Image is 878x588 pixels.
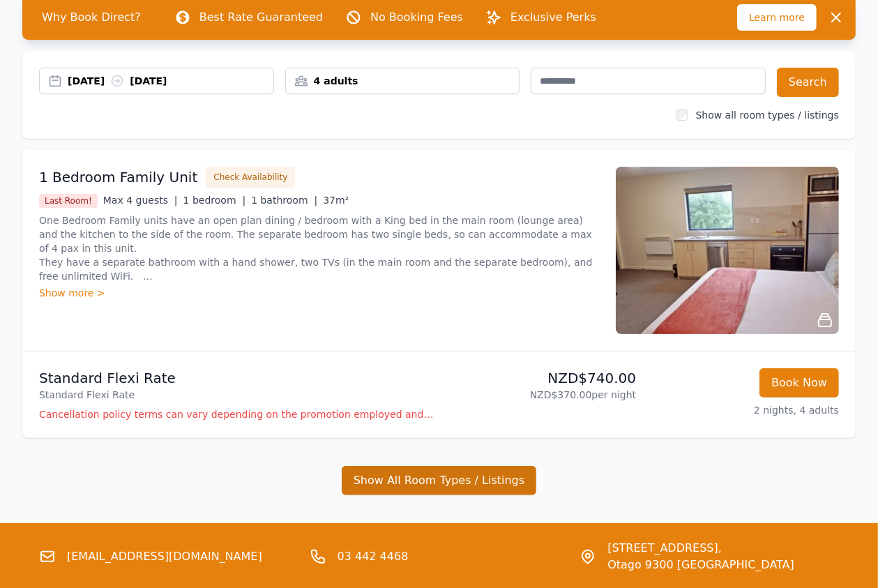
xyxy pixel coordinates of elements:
[510,9,596,26] p: Exclusive Perks
[342,466,537,495] button: Show All Room Types / Listings
[39,286,599,300] div: Show more >
[445,388,637,402] p: NZD$370.00 per night
[103,195,178,206] span: Max 4 guests |
[251,195,317,206] span: 1 bathroom |
[39,368,434,388] p: Standard Flexi Rate
[39,407,434,421] p: Cancellation policy terms can vary depending on the promotion employed and the time of stay of th...
[199,9,323,26] p: Best Rate Guaranteed
[206,167,295,188] button: Check Availability
[759,368,839,398] button: Book Now
[286,74,520,88] div: 4 adults
[696,110,839,121] label: Show all room types / listings
[183,195,246,206] span: 1 bedroom |
[777,68,839,97] button: Search
[39,194,98,208] span: Last Room!
[39,167,197,187] h3: 1 Bedroom Family Unit
[737,4,817,31] span: Learn more
[338,548,409,565] a: 03 442 4468
[445,368,637,388] p: NZD$740.00
[323,195,349,206] span: 37m²
[607,557,794,573] span: Otago 9300 [GEOGRAPHIC_DATA]
[31,3,152,31] span: Why Book Direct?
[39,388,434,402] p: Standard Flexi Rate
[67,548,262,565] a: [EMAIL_ADDRESS][DOMAIN_NAME]
[68,74,273,88] div: [DATE] [DATE]
[607,540,794,557] span: [STREET_ADDRESS],
[647,403,839,417] p: 2 nights, 4 adults
[39,213,599,283] p: One Bedroom Family units have an open plan dining / bedroom with a King bed in the main room (lou...
[370,9,463,26] p: No Booking Fees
